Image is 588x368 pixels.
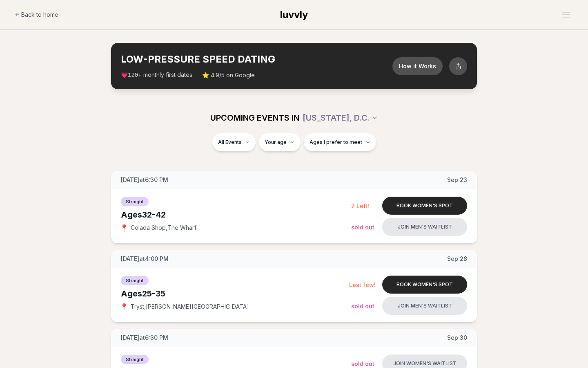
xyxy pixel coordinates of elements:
[131,224,196,232] span: Colada Shop , The Wharf
[21,11,58,19] span: Back to home
[382,197,467,215] button: Book women's spot
[447,255,467,263] span: Sep 28
[121,334,168,342] span: [DATE] at 6:30 PM
[121,355,149,364] span: Straight
[259,133,301,151] button: Your age
[392,57,443,75] button: How it Works
[351,202,369,209] span: 2 Left!
[559,9,573,21] button: Open menu
[121,276,149,285] span: Straight
[121,288,349,299] div: Ages 25-35
[303,109,378,127] button: [US_STATE], D.C.
[351,224,374,231] span: Sold Out
[202,71,255,79] span: ⭐ 4.9/5 on Google
[121,255,169,263] span: [DATE] at 4:00 PM
[265,139,287,146] span: Your age
[121,197,149,206] span: Straight
[121,71,192,79] span: 💗 + monthly first dates
[382,218,467,236] button: Join men's waitlist
[349,281,376,288] span: Last few!
[121,303,127,310] span: 📍
[310,139,362,146] span: Ages I prefer to meet
[15,7,58,23] a: Back to home
[382,297,467,315] button: Join men's waitlist
[351,303,374,310] span: Sold Out
[121,53,392,66] h2: LOW-PRESSURE SPEED DATING
[121,209,351,220] div: Ages 32-42
[447,334,467,342] span: Sep 30
[218,139,242,146] span: All Events
[212,133,256,151] button: All Events
[280,8,308,21] a: luvvly
[280,9,308,20] span: luvvly
[210,112,299,123] span: UPCOMING EVENTS IN
[351,360,374,367] span: Sold Out
[447,176,467,184] span: Sep 23
[121,224,127,231] span: 📍
[382,276,467,294] button: Book women's spot
[131,303,249,311] span: Tryst , [PERSON_NAME][GEOGRAPHIC_DATA]
[128,72,138,79] span: 120
[304,133,376,151] button: Ages I prefer to meet
[121,176,168,184] span: [DATE] at 6:30 PM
